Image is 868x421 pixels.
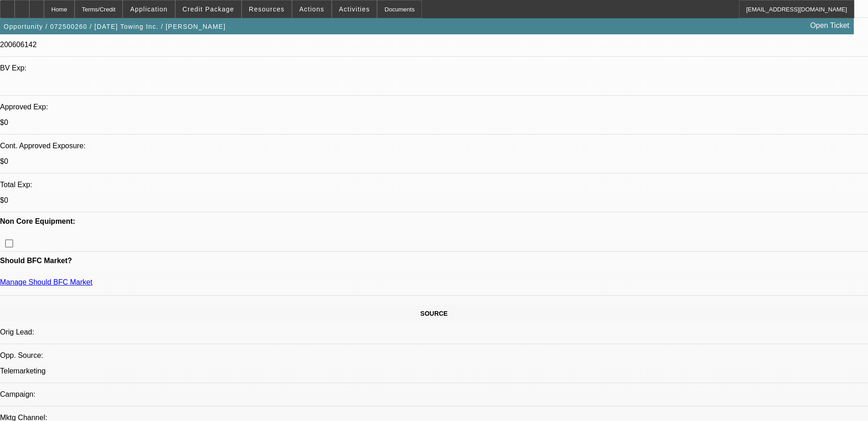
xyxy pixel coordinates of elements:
span: Credit Package [183,5,234,13]
span: Application [130,5,167,13]
span: SOURCE [421,310,448,317]
button: Application [123,0,174,18]
button: Credit Package [176,0,241,18]
span: Resources [249,5,285,13]
span: Actions [299,5,324,13]
button: Activities [332,0,377,18]
a: Open Ticket [807,18,853,33]
button: Actions [292,0,331,18]
button: Resources [242,0,291,18]
span: Activities [339,5,370,13]
span: Opportunity / 072500260 / [DATE] Towing Inc. / [PERSON_NAME] [4,23,226,30]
